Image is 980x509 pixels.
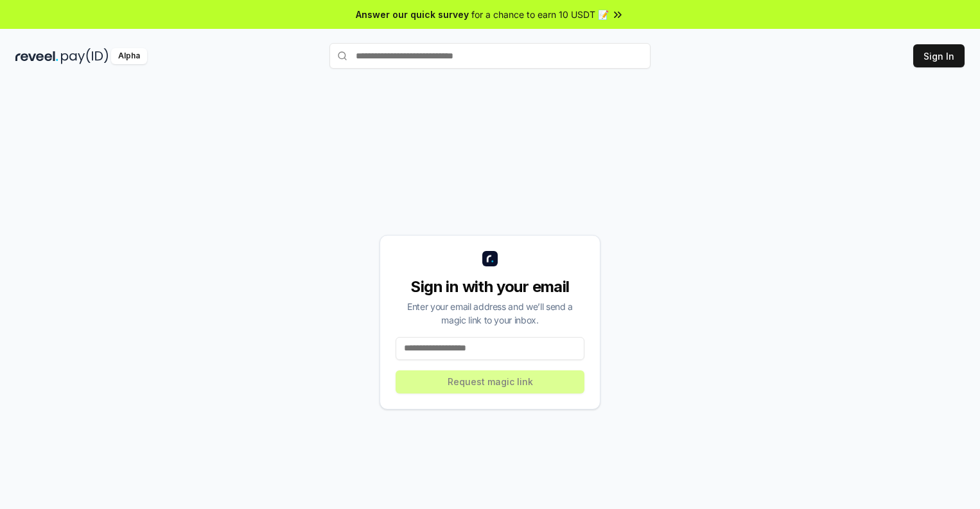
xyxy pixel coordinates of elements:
[61,48,109,64] img: pay_id
[913,44,965,67] button: Sign In
[396,277,584,297] div: Sign in with your email
[111,48,147,64] div: Alpha
[396,300,584,327] div: Enter your email address and we’ll send a magic link to your inbox.
[15,48,58,64] img: reveel_dark
[471,8,609,21] span: for a chance to earn 10 USDT 📝
[482,251,498,266] img: logo_small
[356,8,469,21] span: Answer our quick survey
